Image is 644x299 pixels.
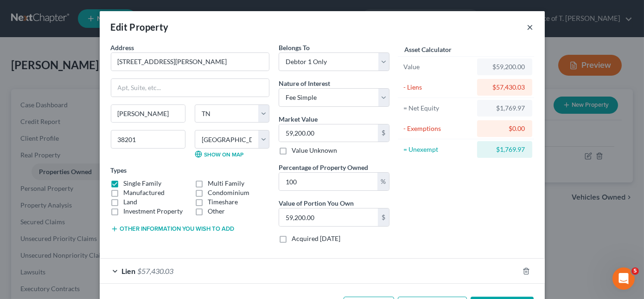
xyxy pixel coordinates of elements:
div: $1,769.97 [485,104,525,113]
label: Value of Portion You Own [279,198,354,208]
span: Address [111,44,134,52]
label: Multi Family [208,179,244,188]
div: = Net Equity [403,104,473,113]
div: $ [378,208,389,226]
label: Single Family [124,179,162,188]
label: Manufactured [124,188,165,197]
label: Value Unknown [292,146,337,155]
div: $ [378,124,389,142]
input: Apt, Suite, etc... [111,79,269,97]
iframe: Intercom live chat [612,267,635,290]
input: 0.00 [279,124,378,142]
div: = Unexempt [403,145,473,154]
label: Asset Calculator [404,45,452,54]
input: Enter zip... [111,130,185,149]
input: Enter city... [111,105,185,123]
input: 0.00 [279,173,377,190]
label: Timeshare [208,197,238,207]
span: Belongs To [279,44,310,52]
label: Types [111,165,127,175]
span: 5 [631,267,639,275]
button: × [527,21,534,32]
label: Other [208,207,225,216]
div: $57,430.03 [485,83,525,92]
div: $59,200.00 [485,62,525,71]
div: - Exemptions [403,124,473,133]
div: % [377,173,389,190]
div: Value [403,62,473,71]
label: Percentage of Property Owned [279,162,368,172]
label: Acquired [DATE] [292,234,340,243]
label: Condominium [208,188,249,197]
div: Edit Property [111,20,169,33]
div: $1,769.97 [485,145,525,154]
button: Other information you wish to add [111,225,235,233]
a: Show on Map [195,150,243,158]
div: - Liens [403,83,473,92]
input: 0.00 [279,208,378,226]
label: Land [124,197,138,207]
input: Enter address... [111,53,269,71]
span: Lien [122,266,136,275]
label: Nature of Interest [279,78,330,88]
div: $0.00 [485,124,525,133]
label: Market Value [279,114,318,124]
span: $57,430.03 [138,266,174,275]
label: Investment Property [124,207,183,216]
